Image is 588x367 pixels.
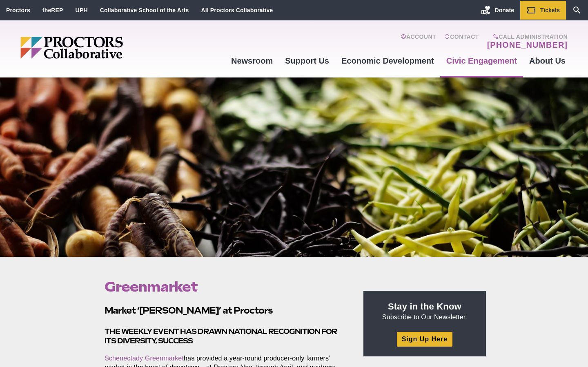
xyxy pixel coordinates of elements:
a: Newsroom [225,50,279,72]
h1: Greenmarket [105,279,345,294]
span: Call Administration [485,33,568,40]
a: Donate [475,1,520,20]
a: All Proctors Collaborative [201,7,273,13]
a: Tickets [520,1,566,20]
h3: The weekly event has drawn national recognition for its diversity, success [105,327,345,346]
a: [PHONE_NUMBER] [487,40,568,50]
img: Proctors logo [20,37,186,59]
a: Account [401,33,436,50]
span: Tickets [540,7,560,13]
p: Subscribe to Our Newsletter. [373,301,476,322]
a: Collaborative School of the Arts [100,7,189,13]
a: Search [566,1,588,20]
a: Contact [444,33,479,50]
span: Donate [495,7,514,13]
a: Civic Engagement [440,50,523,72]
a: Support Us [279,50,335,72]
strong: Stay in the Know [388,301,461,312]
a: About Us [523,50,572,72]
a: theREP [42,7,63,13]
h2: Market ‘[PERSON_NAME]’ at Proctors [105,304,345,317]
a: Sign Up Here [397,332,452,346]
a: UPH [76,7,88,13]
a: Schenectady Greenmarket [105,355,184,362]
a: Proctors [6,7,30,13]
a: Economic Development [335,50,440,72]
